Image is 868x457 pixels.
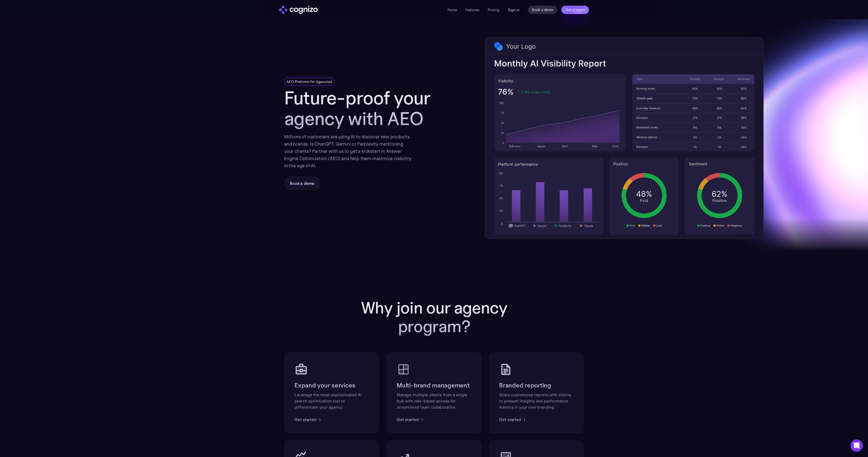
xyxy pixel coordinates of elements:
div: Manage multiple clients from a single hub with role-based access for streamlined team collaboration. [397,392,471,410]
div: Book a demo [290,180,315,186]
a: Get a report [561,6,589,14]
a: Pricing [488,7,500,12]
div: Millions of customers are using AI to discover new products and brands. Is ChatGPT, Gemini or Per... [284,133,411,169]
div: Open Intercom Messenger [850,439,863,452]
div: Get started [397,416,419,423]
h2: Why join our agency program? [331,299,537,336]
a: Features [465,7,479,12]
a: Get started [499,416,527,423]
a: Home [447,7,457,12]
div: Leverage the most sophisticated AI search optimization tool to differentiate your agency. [295,392,369,410]
a: Get started [295,416,323,423]
a: Get started [397,416,425,423]
div: Get started [499,416,521,423]
img: cognizo logo [279,6,318,14]
div: Share customized reports with clients to present insights and performance metrics in your own bra... [499,392,574,410]
img: Co-branded monthly AI visibility report for agency clients [485,37,764,239]
h2: Expand your services [295,381,369,390]
h2: Multi-brand management [397,381,471,390]
h2: Branded reporting [499,381,574,390]
a: Book a demo [284,177,320,190]
a: home [279,6,318,14]
a: Book a demo [528,6,557,14]
div: AEO Platform for Agencies [286,79,332,84]
a: Sign in [508,7,520,13]
h1: Future-proof your agency with AEO [284,88,444,129]
div: Get started [295,416,316,423]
